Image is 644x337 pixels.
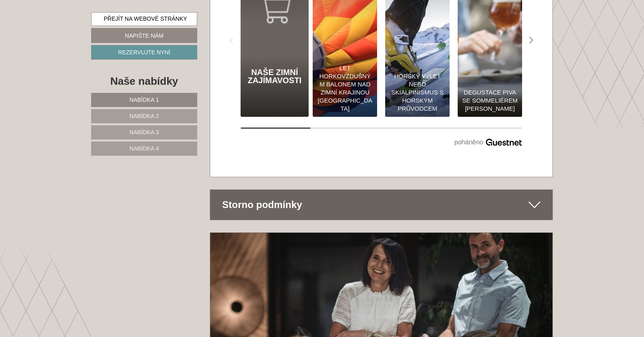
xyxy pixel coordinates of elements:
a: Rezervujte nyní [91,45,197,60]
font: Storno podmínky [222,199,302,210]
font: Nabídka 4 [130,145,159,152]
font: Naše nabídky [110,75,178,87]
font: Nabídka 3 [130,129,159,135]
div: Stránkování karuselu [241,127,522,129]
font: Rezervujte nyní [118,49,171,56]
div: poháněno Guestnetem [241,137,522,148]
a: Napište nám [91,28,197,43]
button: Karuselová stránka 3 [381,127,452,129]
font: Přejít na webové stránky [104,15,187,22]
a: Přejít na webové stránky [91,12,197,26]
div: Předchozí snímek [222,31,241,49]
font: Napište nám [125,32,164,39]
font: Naše zimní zajímavosti [247,68,301,85]
font: Nabídka 2 [130,113,159,119]
button: Karusel Stránka 1 (Aktuální snímek) [241,127,311,129]
button: Karuselová stránka 2 [311,127,381,129]
font: Let horkovzdušným balonem nad zimní krajinou [GEOGRAPHIC_DATA] [318,64,372,112]
button: Karuselová stránka 4 [452,127,522,129]
div: Další snímek [522,31,540,49]
font: poháněno [454,139,483,146]
font: Nabídka 1 [130,97,159,103]
font: Degustace piva se sommeliérem [PERSON_NAME] [462,89,518,112]
font: Horský výlet nebo skialpinismus s horským průvodcem [391,73,444,112]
